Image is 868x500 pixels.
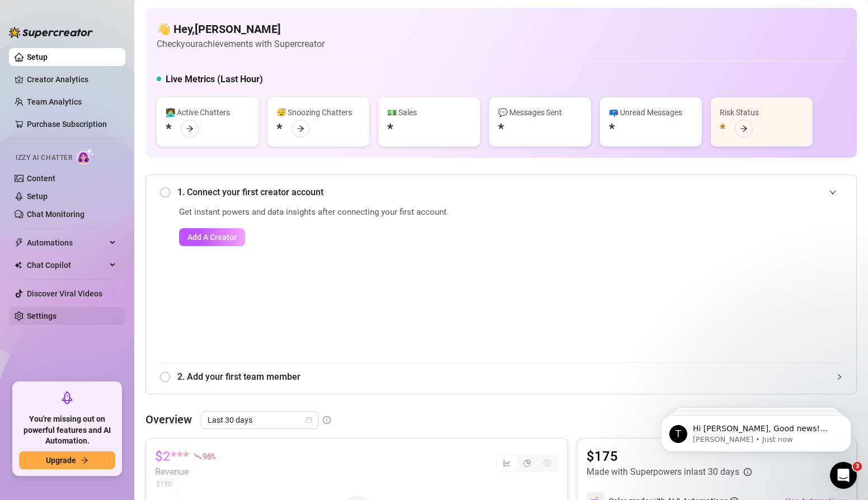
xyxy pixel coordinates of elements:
img: Chat Copilot [15,261,22,269]
span: 1. Connect your first creator account [177,185,843,199]
button: Add A Creator [179,228,245,246]
article: Made with Superpowers in last 30 days [587,465,739,479]
span: Get instant powers and data insights after connecting your first account. [179,206,591,219]
span: thunderbolt [15,238,24,247]
div: 💵 Sales [387,106,471,119]
iframe: Add Creators [619,206,843,349]
span: arrow-right [81,456,88,464]
a: Purchase Subscription [27,115,116,133]
span: arrow-right [740,125,748,133]
a: Chat Monitoring [27,210,85,219]
img: AI Chatter [77,148,94,164]
span: info-circle [744,468,752,476]
div: 💬 Messages Sent [498,106,582,119]
span: calendar [306,417,312,423]
span: Upgrade [46,456,76,465]
span: 3 [853,462,862,471]
span: Automations [27,234,106,252]
a: Discover Viral Videos [27,289,102,298]
span: arrow-right [297,125,304,133]
span: info-circle [323,416,331,424]
img: logo-BBDzfeDw.svg [9,27,93,38]
div: 📪 Unread Messages [609,106,693,119]
div: 1. Connect your first creator account [159,178,843,206]
span: rocket [60,391,74,404]
div: Risk Status [720,106,804,119]
div: 👩‍💻 Active Chatters [166,106,250,119]
div: 2. Add your first team member [159,363,843,390]
a: Setup [27,53,48,62]
span: 2. Add your first team member [177,370,843,384]
a: Team Analytics [27,97,82,106]
span: You're missing out on powerful features and AI Automation. [19,414,115,447]
a: Creator Analytics [27,70,116,88]
iframe: Intercom notifications message [644,391,868,470]
article: Overview [146,411,192,428]
span: arrow-right [186,125,194,133]
span: Chat Copilot [27,256,106,274]
span: Add A Creator [187,233,237,242]
span: expanded [829,189,836,196]
article: Check your achievements with Supercreator [157,37,325,51]
a: Setup [27,192,48,201]
a: Settings [27,312,57,320]
h5: Live Metrics (Last Hour) [166,73,263,86]
span: Last 30 days [208,412,312,428]
button: Upgradearrow-right [19,451,115,469]
h4: 👋 Hey, [PERSON_NAME] [157,21,325,37]
span: collapsed [836,374,843,380]
iframe: Intercom live chat [830,462,857,489]
a: Content [27,174,55,183]
a: Add A Creator [179,228,591,246]
span: Izzy AI Chatter [16,153,72,163]
article: $175 [587,447,752,465]
div: 😴 Snoozing Chatters [276,106,360,119]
